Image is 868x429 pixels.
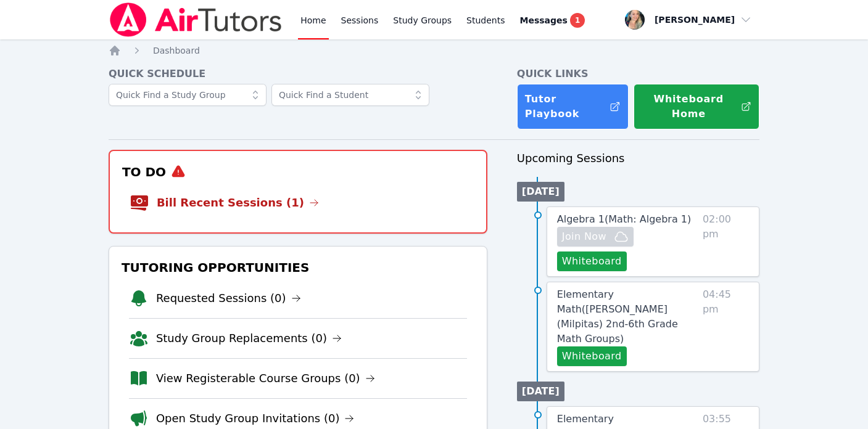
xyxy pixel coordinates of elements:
[119,256,477,279] h3: Tutoring Opportunities
[557,346,627,366] button: Whiteboard
[120,161,476,183] h3: To Do
[271,84,429,106] input: Quick Find a Student
[517,382,564,401] li: [DATE]
[517,67,759,81] h4: Quick Links
[557,251,627,271] button: Whiteboard
[703,287,749,366] span: 04:45 pm
[156,330,342,347] a: Study Group Replacements (0)
[109,2,283,37] img: Air Tutors
[109,67,487,81] h4: Quick Schedule
[156,290,301,307] a: Requested Sessions (0)
[157,194,319,211] a: Bill Recent Sessions (1)
[557,287,698,346] a: Elementary Math([PERSON_NAME] (Milpitas) 2nd-6th Grade Math Groups)
[570,13,585,28] span: 1
[562,229,606,244] span: Join Now
[153,46,200,55] span: Dashboard
[557,227,634,247] button: Join Now
[557,288,678,345] span: Elementary Math ( [PERSON_NAME] (Milpitas) 2nd-6th Grade Math Groups )
[109,44,759,57] nav: Breadcrumb
[517,150,759,167] h3: Upcoming Sessions
[557,212,691,227] a: Algebra 1(Math: Algebra 1)
[156,370,375,387] a: View Registerable Course Groups (0)
[634,84,759,129] button: Whiteboard Home
[557,213,691,225] span: Algebra 1 ( Math: Algebra 1 )
[517,182,564,202] li: [DATE]
[153,44,200,57] a: Dashboard
[520,14,568,27] span: Messages
[703,212,749,271] span: 02:00 pm
[156,410,355,427] a: Open Study Group Invitations (0)
[109,84,267,106] input: Quick Find a Study Group
[517,84,629,129] a: Tutor Playbook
